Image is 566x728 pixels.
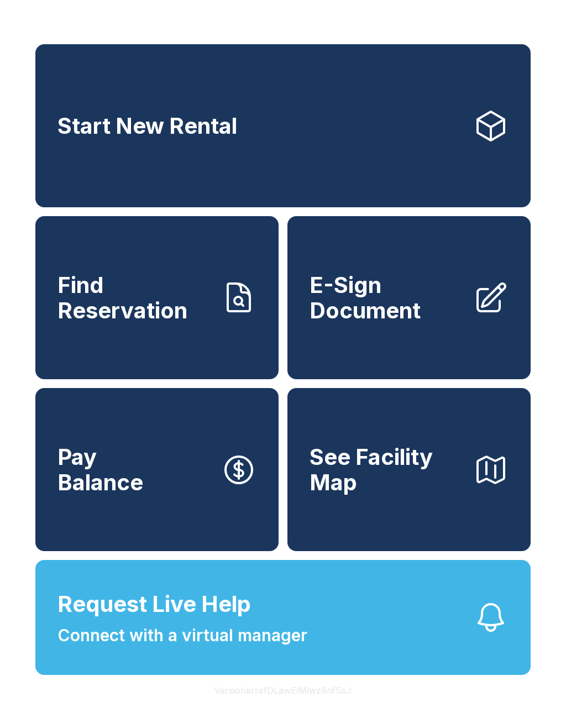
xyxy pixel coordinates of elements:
[57,623,307,648] span: Connect with a virtual manager
[287,388,531,551] button: See Facility Map
[57,273,212,323] span: Find Reservation
[57,444,143,495] span: Pay Balance
[310,273,464,323] span: E-Sign Document
[57,588,251,621] span: Request Live Help
[57,113,237,139] span: Start New Rental
[206,675,360,706] button: VersionkrrefDLawElMlwz8nfSsJ
[35,216,279,379] a: Find Reservation
[287,216,531,379] a: E-Sign Document
[310,444,464,495] span: See Facility Map
[35,560,531,675] button: Request Live HelpConnect with a virtual manager
[35,388,279,551] button: PayBalance
[35,44,531,207] a: Start New Rental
